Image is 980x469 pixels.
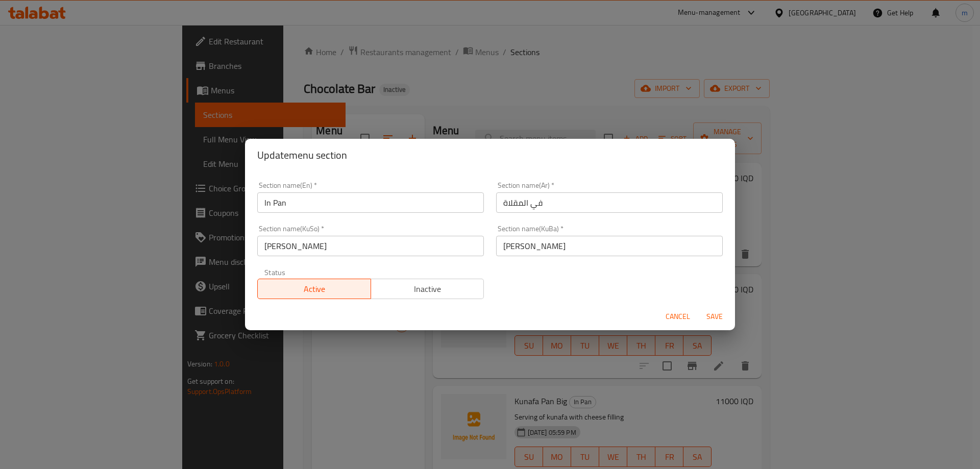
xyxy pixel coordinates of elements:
span: Inactive [375,282,480,297]
input: Please enter section name(ar) [496,192,723,213]
h2: Update menu section [257,147,723,163]
span: Active [262,282,367,297]
input: Please enter section name(KuSo) [257,236,484,256]
span: Cancel [666,310,690,323]
button: Inactive [371,279,484,299]
button: Active [257,279,371,299]
input: Please enter section name(en) [257,192,484,213]
input: Please enter section name(KuBa) [496,236,723,256]
button: Cancel [661,307,694,326]
span: Save [702,310,727,323]
button: Save [698,307,731,326]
